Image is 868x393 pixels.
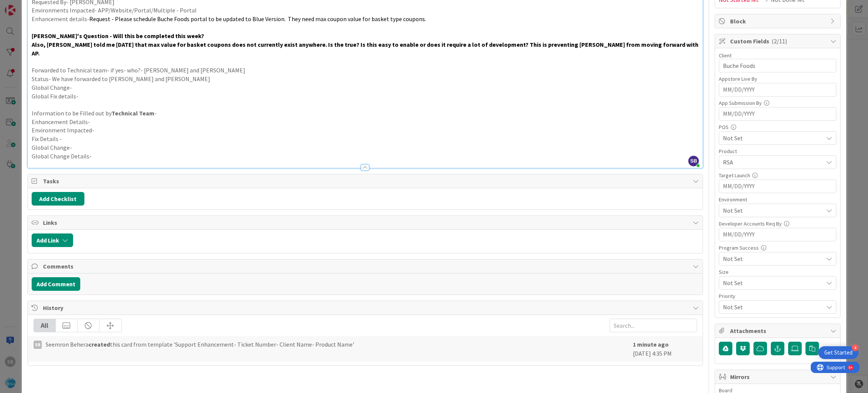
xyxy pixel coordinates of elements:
[723,158,823,167] span: RSA
[719,124,836,130] div: POS
[32,32,204,40] strong: [PERSON_NAME]'s Question - Will this be completed this week?
[688,156,699,166] span: SB
[112,109,154,117] strong: Technical Team
[723,180,832,193] input: MM/DD/YYYY
[32,92,699,101] p: Global Fix details-
[772,37,787,45] span: ( 2/11 )
[43,218,689,227] span: Links
[32,135,699,143] p: Fix Details -
[633,341,669,348] b: 1 minute ago
[719,221,836,226] div: Developer Accounts Req By
[723,254,823,263] span: Not Set
[32,233,73,247] button: Add Link
[34,341,42,349] div: SB
[32,15,699,23] p: Enhancement details-
[723,134,823,143] span: Not Set
[730,37,827,46] span: Custom Fields
[719,269,836,275] div: Size
[719,197,836,202] div: Environment
[32,75,699,83] p: Status- We have forwarded to [PERSON_NAME] and [PERSON_NAME]
[723,83,832,96] input: MM/DD/YYYY
[723,278,819,288] span: Not Set
[32,126,699,135] p: Environment Impacted-
[730,326,827,335] span: Attachments
[32,66,699,75] p: Forwarded to Technical team- if yes- who?- [PERSON_NAME] and [PERSON_NAME]
[32,41,700,57] strong: Also, [PERSON_NAME] told me [DATE] that max value for basket coupons does not currently exist any...
[38,3,42,9] div: 9+
[719,245,836,250] div: Program Success
[32,109,699,118] p: Information to be Filled out by -
[32,277,80,291] button: Add Comment
[32,6,699,15] p: Environments Impacted- APP/Website/Portal/Multiple - Portal
[730,17,827,26] span: Block
[719,388,732,393] span: Board
[730,372,827,381] span: Mirrors
[43,177,689,186] span: Tasks
[32,83,699,92] p: Global Change-
[89,341,110,348] b: created
[719,100,836,106] div: App Submission By
[723,228,832,241] input: MM/DD/YYYY
[719,52,732,59] label: Client
[46,340,354,349] span: Seemron Behera this card from template 'Support Enhancement- Ticket Number- Client Name- Product ...
[43,303,689,312] span: History
[719,293,836,299] div: Priority
[16,1,34,10] span: Support
[633,340,697,358] div: [DATE] 4:35 PM
[32,152,699,161] p: Global Change Details-
[824,349,853,356] div: Get Started
[610,319,697,332] input: Search...
[34,319,56,332] div: All
[723,302,819,312] span: Not Set
[852,344,859,351] div: 4
[719,173,836,178] div: Target Launch
[32,143,699,152] p: Global Change-
[719,149,836,154] div: Product
[32,192,84,206] button: Add Checklist
[43,262,689,271] span: Comments
[89,15,426,23] span: Request - Please schedule Buche Foods portal to be updated to Blue Version. They need max coupon ...
[719,76,836,81] div: Appstore Live By
[723,206,823,215] span: Not Set
[723,107,832,120] input: MM/DD/YYYY
[32,118,699,126] p: Enhancement Details-
[818,346,859,359] div: Open Get Started checklist, remaining modules: 4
